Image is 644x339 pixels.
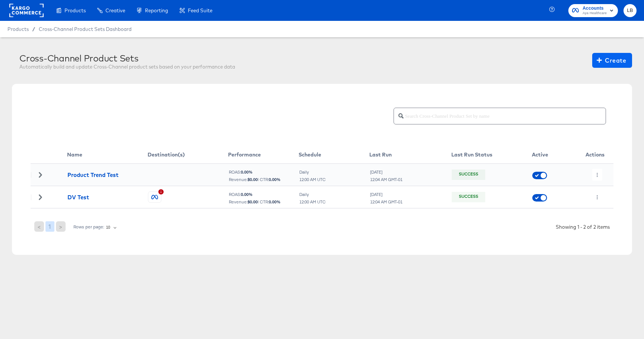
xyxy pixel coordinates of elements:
div: ROAS: [228,192,299,197]
div: 10 [106,223,118,232]
span: Creative [105,7,125,13]
div: Showing 1 - 2 of 2 items [556,224,610,231]
button: LB [624,4,637,17]
span: LB [626,6,634,15]
th: Actions [577,146,613,164]
div: Rows per page: [73,224,104,229]
div: Toggle Row Expanded [31,172,50,177]
b: $ 0.00 [247,199,258,205]
span: Products [7,26,29,32]
div: Cross-Channel Product Sets [19,53,235,63]
th: Name [67,146,148,164]
span: 1 [48,221,51,232]
th: Last Run [369,146,451,164]
button: AccountsAya Healthcare [568,4,618,17]
div: Revenue: | CTR: [228,199,299,205]
th: Performance [228,146,299,164]
div: DV Test [67,193,89,201]
b: 0.00 % [269,177,281,182]
div: Success [459,194,478,200]
b: 0.00 % [241,191,253,197]
th: Last Run Status [451,146,532,164]
b: 0.00 % [269,199,281,205]
div: Product Trend Test [67,171,119,179]
th: Active [532,146,577,164]
div: Daily [299,169,326,175]
div: Automatically build and update Cross-Channel product sets based on your performance data [19,63,235,70]
b: $ 0.00 [247,177,258,182]
th: Destination(s) [148,146,228,164]
b: 0.00 % [241,169,253,175]
div: 12:04 AM GMT-01 [370,199,403,205]
div: Success [459,171,478,178]
input: Search Cross-Channel Product Set by name [404,105,606,121]
div: 12:00 AM UTC [299,199,326,205]
span: Aya Healthcare [583,10,607,16]
button: 1 [45,221,54,232]
span: Accounts [583,4,607,12]
button: Create [592,53,632,68]
div: ROAS: [228,169,299,175]
span: / [29,26,39,32]
span: Products [64,7,86,13]
div: [DATE] [370,169,403,175]
span: Reporting [145,7,168,13]
div: Toggle Row Expanded [31,194,50,200]
span: Feed Suite [188,7,212,13]
div: Revenue: | CTR: [228,177,299,182]
div: [DATE] [370,192,403,197]
a: Cross-Channel Product Sets Dashboard [39,26,132,32]
div: Daily [299,192,326,197]
div: 12:04 AM GMT-01 [370,177,403,182]
div: 12:00 AM UTC [299,177,326,182]
th: Schedule [299,146,369,164]
span: Create [598,55,626,66]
